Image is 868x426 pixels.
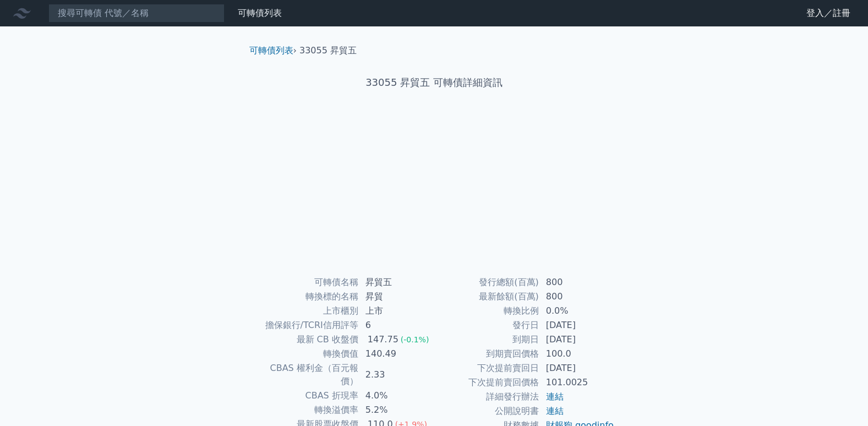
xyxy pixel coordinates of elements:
[241,75,628,90] h1: 33055 昇貿五 可轉債詳細資訊
[254,332,359,347] td: 最新 CB 收盤價
[365,333,401,346] div: 147.75
[539,375,615,390] td: 101.0025
[539,318,615,332] td: [DATE]
[539,361,615,375] td: [DATE]
[359,318,434,332] td: 6
[539,304,615,318] td: 0.0%
[434,390,539,404] td: 詳細發行辦法
[434,290,539,304] td: 最新餘額(百萬)
[249,44,297,57] li: ›
[434,404,539,418] td: 公開說明書
[539,290,615,304] td: 800
[359,361,434,389] td: 2.33
[359,290,434,304] td: 昇貿
[434,361,539,375] td: 下次提前賣回日
[359,389,434,403] td: 4.0%
[254,389,359,403] td: CBAS 折現率
[546,391,564,402] a: 連結
[539,332,615,347] td: [DATE]
[401,335,429,344] span: (-0.1%)
[254,290,359,304] td: 轉換標的名稱
[254,275,359,290] td: 可轉債名稱
[238,8,282,18] a: 可轉債列表
[359,304,434,318] td: 上市
[434,275,539,290] td: 發行總額(百萬)
[434,347,539,361] td: 到期賣回價格
[359,347,434,361] td: 140.49
[546,406,564,416] a: 連結
[539,275,615,290] td: 800
[359,275,434,290] td: 昇貿五
[798,4,859,22] a: 登入／註冊
[254,318,359,332] td: 擔保銀行/TCRI信用評等
[434,304,539,318] td: 轉換比例
[249,45,293,56] a: 可轉債列表
[359,403,434,417] td: 5.2%
[434,332,539,347] td: 到期日
[254,304,359,318] td: 上市櫃別
[48,4,225,23] input: 搜尋可轉債 代號／名稱
[254,347,359,361] td: 轉換價值
[254,403,359,417] td: 轉換溢價率
[254,361,359,389] td: CBAS 權利金（百元報價）
[434,375,539,390] td: 下次提前賣回價格
[539,347,615,361] td: 100.0
[434,318,539,332] td: 發行日
[299,44,357,57] li: 33055 昇貿五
